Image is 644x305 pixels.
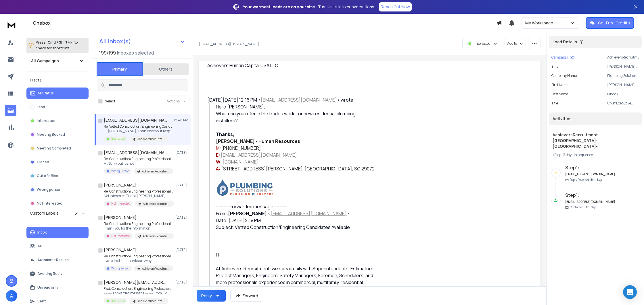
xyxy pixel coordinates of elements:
p: [PERSON_NAME] [607,83,639,87]
strong: [PERSON_NAME] - Human Resources [216,138,300,144]
h1: [PERSON_NAME] [104,182,137,188]
p: Meeting Completed [37,146,71,151]
p: [DATE] [175,248,188,252]
p: Contacted [570,205,596,209]
button: Meeting Booked [26,129,89,140]
button: Unread only [26,282,89,293]
h6: Step 1 : [565,164,616,171]
p: Wrong person [37,187,62,192]
p: Wrong Person [111,169,129,173]
p: Last Name [551,92,568,96]
span: 5th, Sep [585,205,596,209]
button: All Inbox(s) [95,36,189,47]
p: Interested [111,299,125,303]
p: AchieversRecruitment-[GEOGRAPHIC_DATA]- [GEOGRAPHIC_DATA]- [137,137,165,141]
button: All Status [26,88,89,99]
span: E: [216,152,220,158]
img: AIorK4zFk-5Ikgz8T9tyHGOyNny4Fw3QgtfMxfa9NQ1WJPZWPmwXfAYdOl_joPqCWZ9L_CwohH-DsirrCt98 [216,179,273,196]
p: [EMAIL_ADDRESS][DOMAIN_NAME] [199,42,259,46]
p: Campaign [551,55,568,60]
p: Interested [111,137,125,141]
p: Reach Out Now [381,4,410,10]
button: Lead [26,101,89,113]
h3: Inboxes selected [117,49,154,56]
strong: Your warmest leads are on your site [243,4,315,9]
p: Hi, Sorry but it’s not [104,161,173,166]
p: ---------- Forwarded message --------- From: [PERSON_NAME] [104,291,173,296]
span: M: [216,145,221,151]
span: Cmd + Shift + k [47,39,73,46]
button: Inbox [26,227,89,238]
p: Not Interested [111,201,130,206]
a: Reach Out Now [379,2,412,11]
p: Hi [PERSON_NAME], Thanks for your response. [104,129,173,133]
button: Meeting Completed [26,143,89,154]
p: Unread only [37,285,58,290]
p: AchieversRecruitment-[US_STATE]- [137,299,165,303]
h6: [EMAIL_ADDRESS][DOMAIN_NAME] [565,172,616,176]
div: ---------- Forwarded message --------- From: Date: [DATE] 2:19 PM Subject: Vetted Construction/En... [216,203,375,238]
a: [EMAIL_ADDRESS][DOMAIN_NAME] [261,97,337,103]
p: [DATE] [175,215,188,220]
p: Wrong Person [111,266,129,271]
p: [DATE] [175,280,188,285]
p: Press to check for shortcuts. [36,40,78,51]
p: My Workspace [525,20,555,26]
h6: [EMAIL_ADDRESS][DOMAIN_NAME] [565,200,616,204]
a: [DOMAIN_NAME] [223,159,259,165]
p: [PERSON_NAME][EMAIL_ADDRESS][DOMAIN_NAME] [607,64,639,69]
h1: Onebox [33,20,496,26]
div: | [553,153,638,157]
p: Out of office [37,174,58,178]
div: [STREET_ADDRESS][PERSON_NAME] [GEOGRAPHIC_DATA], SC 29072 [216,165,375,172]
span: < > [268,210,350,217]
h1: AchieversRecruitment-[GEOGRAPHIC_DATA]- [GEOGRAPHIC_DATA]- [553,132,638,149]
img: logo [6,20,17,30]
p: Re: Construction/Engineering Professionals Available [104,157,173,161]
div: Reply [201,293,212,299]
p: Add to [507,41,517,46]
h1: [PERSON_NAME] [104,247,137,253]
button: Automatic Replies [26,254,89,266]
span: A: [216,166,220,172]
span: W: [216,159,222,165]
div: [PHONE_NUMBER] [216,145,375,151]
button: Wrong person [26,184,89,195]
button: Closed [26,156,89,168]
button: Not Interested [26,198,89,209]
a: [EMAIL_ADDRESS][DOMAIN_NAME] [271,210,347,217]
p: – Turn visits into conversations [243,4,374,10]
span: 8th, Sep [590,178,602,182]
p: Email [551,64,560,69]
p: Not Interested [111,234,130,238]
label: Select [105,99,115,104]
p: Lead [37,105,45,109]
p: Automatic Replies [37,258,69,262]
p: I’ve retired. but thanks anyway. [104,259,173,263]
p: Company Name [551,73,577,78]
p: title [551,101,558,106]
button: A [6,290,17,302]
p: Re: Construction/Engineering Professionals Available [104,189,173,194]
p: AchieversRecruitment-[US_STATE]- [143,202,170,206]
h6: Step 1 : [565,192,616,199]
p: Thank you for the information. [104,226,173,231]
button: Interested [26,115,89,127]
p: [DATE] [175,183,188,187]
p: AchieversRecruitment-[US_STATE]- [143,234,170,238]
button: All [26,240,89,252]
h1: All Campaigns [31,58,59,64]
div: What can you offer in the trades world for new residential plumbing installers? [216,110,375,124]
p: Chief Executive Officer [607,101,639,106]
p: Re: Construction/Engineering Professionals Available [104,222,173,226]
p: Get Free Credits [598,20,630,26]
p: [DATE] [175,150,188,155]
h3: Filters [26,76,89,84]
div: [DATE][DATE] 12:16 PM < > wrote: [207,96,375,103]
p: Meeting Booked [37,132,65,137]
h3: Custom Labels [30,210,59,216]
p: All Status [37,91,54,96]
a: [EMAIL_ADDRESS][DOMAIN_NAME] [221,152,297,158]
button: Awaiting Reply [26,268,89,279]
